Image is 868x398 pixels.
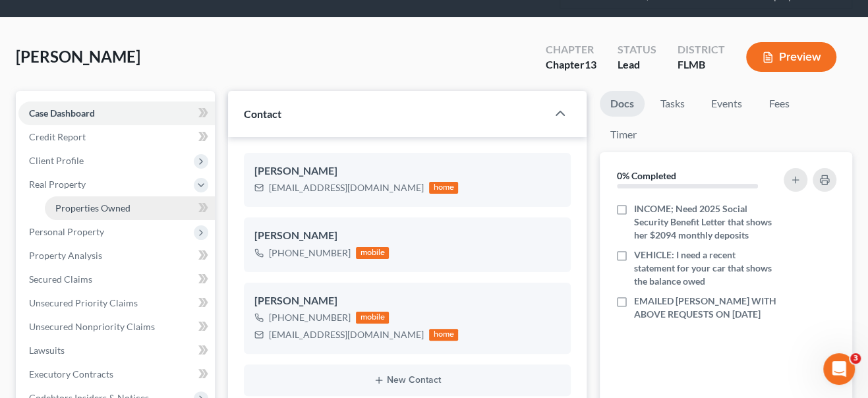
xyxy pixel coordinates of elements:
a: Docs [600,91,645,117]
div: [PERSON_NAME] [254,163,560,179]
span: Executory Contracts [29,368,113,380]
a: Tasks [650,91,695,117]
div: Lead [618,57,656,72]
span: Case Dashboard [29,107,95,119]
span: EMAILED [PERSON_NAME] WITH ABOVE REQUESTS ON [DATE] [634,295,778,321]
strong: 0% Completed [617,170,676,181]
span: Personal Property [29,226,104,237]
span: Property Analysis [29,250,102,261]
a: Credit Report [18,125,215,149]
span: [PERSON_NAME] [16,47,140,66]
span: 3 [850,353,861,364]
div: home [429,329,458,341]
a: Secured Claims [18,268,215,291]
a: Properties Owned [45,196,215,220]
div: Chapter [546,57,596,72]
div: [PHONE_NUMBER] [269,246,351,260]
span: Contact [244,107,281,120]
div: FLMB [678,57,725,72]
div: [EMAIL_ADDRESS][DOMAIN_NAME] [269,181,424,194]
span: Lawsuits [29,345,65,356]
div: [PERSON_NAME] [254,293,560,309]
button: Preview [746,42,836,72]
span: Unsecured Nonpriority Claims [29,321,155,332]
div: Status [618,42,656,57]
a: Unsecured Priority Claims [18,291,215,315]
button: New Contact [254,375,560,385]
a: Case Dashboard [18,101,215,125]
span: Real Property [29,179,86,190]
div: District [678,42,725,57]
a: Events [701,91,753,117]
a: Lawsuits [18,339,215,362]
div: mobile [356,247,389,259]
a: Fees [758,91,800,117]
div: mobile [356,312,389,324]
span: INCOME; Need 2025 Social Security Benefit Letter that shows her $2094 monthly deposits [634,202,778,242]
div: [PERSON_NAME] [254,228,560,244]
span: Properties Owned [55,202,130,213]
div: [EMAIL_ADDRESS][DOMAIN_NAME] [269,328,424,341]
span: Secured Claims [29,273,92,285]
a: Unsecured Nonpriority Claims [18,315,215,339]
iframe: Intercom live chat [823,353,855,385]
div: Chapter [546,42,596,57]
span: VEHICLE: I need a recent statement for your car that shows the balance owed [634,248,778,288]
span: Client Profile [29,155,84,166]
a: Executory Contracts [18,362,215,386]
span: 13 [585,58,596,71]
div: home [429,182,458,194]
a: Timer [600,122,647,148]
span: Credit Report [29,131,86,142]
a: Property Analysis [18,244,215,268]
span: Unsecured Priority Claims [29,297,138,308]
div: [PHONE_NUMBER] [269,311,351,324]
